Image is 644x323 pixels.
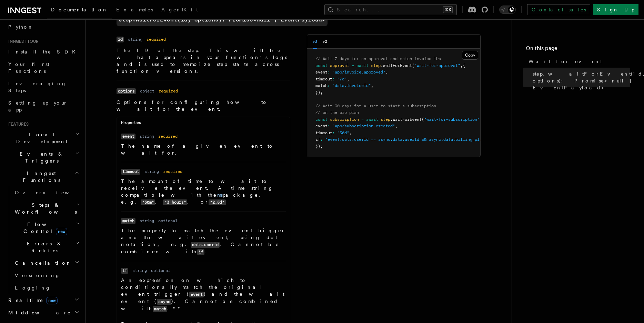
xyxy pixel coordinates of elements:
[324,4,457,15] button: Search...⌘K
[159,88,178,94] dd: required
[361,117,364,122] span: =
[6,170,74,184] span: Inngest Functions
[390,117,422,122] span: .waitForEvent
[332,77,335,81] span: :
[462,51,478,60] button: Copy
[6,21,81,33] a: Python
[422,117,424,122] span: (
[6,46,81,58] a: Install the SDK
[12,260,72,266] span: Cancellation
[141,199,155,205] code: "30m"
[593,4,638,15] a: Sign Up
[6,131,75,145] span: Local Development
[332,130,335,135] span: :
[140,88,154,94] dd: object
[6,186,81,294] div: Inngest Functions
[121,268,128,274] code: if
[463,63,465,68] span: {
[12,269,81,282] a: Versioning
[323,35,327,49] button: v2
[315,110,359,115] span: // on the pro plan
[315,90,323,95] span: });
[315,144,323,149] span: });
[153,306,167,312] code: match
[47,2,112,19] a: Documentation
[6,309,71,316] span: Middleware
[337,130,349,135] span: "30d"
[217,192,223,198] a: ms
[6,77,81,97] a: Leveraging Steps
[6,58,81,77] a: Your first Functions
[328,124,330,128] span: :
[197,249,204,255] code: if
[128,37,142,42] dd: string
[117,13,328,26] a: step.waitForEvent(id, options): Promise<null | EventPayload>
[46,297,58,304] span: new
[385,70,388,75] span: ,
[117,120,290,128] div: Properties
[189,292,204,297] code: event
[6,306,81,319] button: Middleware
[320,137,323,142] span: :
[315,117,328,122] span: const
[337,77,347,81] span: "7d"
[349,130,352,135] span: ,
[460,63,463,68] span: ,
[12,237,81,257] button: Errors & Retries
[330,63,349,68] span: approval
[414,63,460,68] span: "wait-for-approval"
[116,7,153,12] span: Examples
[8,61,49,74] span: Your first Functions
[151,268,170,273] dd: optional
[347,77,349,81] span: ,
[328,83,330,88] span: :
[330,117,359,122] span: subscription
[8,100,68,112] span: Setting up your app
[140,218,154,224] dd: string
[121,227,286,255] p: The property to match the event trigger and the wait event, using dot-notation, e.g. . Cannot be ...
[121,218,135,224] code: match
[371,83,373,88] span: ,
[6,97,81,116] a: Setting up your app
[395,124,398,128] span: ,
[140,134,154,139] dd: string
[121,169,140,175] code: timeout
[12,257,81,269] button: Cancellation
[117,37,124,42] code: id
[117,88,136,94] code: options
[332,70,385,75] span: "app/invoice.approved"
[424,117,480,122] span: "wait-for-subscription"
[315,63,328,68] span: const
[352,63,354,68] span: =
[117,99,290,112] p: Options for configuring how to wait for the event.
[315,70,328,75] span: event
[15,273,60,278] span: Versioning
[191,242,220,248] code: data.userId
[315,104,436,108] span: // Wait 30 days for a user to start a subscription
[366,117,378,122] span: await
[332,83,371,88] span: "data.invoiceId"
[12,221,76,235] span: Flow Control
[144,169,159,174] dd: string
[12,202,77,215] span: Steps & Workflows
[51,7,108,12] span: Documentation
[325,137,509,142] span: "event.data.userId == async.data.userId && async.data.billing_plan == 'pro'"
[6,150,75,164] span: Events & Triggers
[132,268,147,273] dd: string
[12,199,81,218] button: Steps & Workflows
[315,56,441,61] span: // Wait 7 days for an approval and match invoice IDs
[499,6,516,14] button: Toggle dark mode
[121,178,286,206] p: The amount of time to wait to receive the event. A time string compatible with the package, e.g. ...
[530,68,630,94] a: step.waitForEvent(id, options): Promise<null | EventPayload>
[529,58,602,65] span: Wait for event
[6,167,81,186] button: Inngest Functions
[157,299,171,305] code: async
[12,218,81,237] button: Flow Controlnew
[12,282,81,294] a: Logging
[6,294,81,306] button: Realtimenew
[315,83,328,88] span: match
[117,47,290,75] p: The ID of the step. This will be what appears in your function's logs and is used to memoize step...
[8,81,67,93] span: Leveraging Steps
[121,143,286,156] p: The name of a given event to wait for.
[527,4,590,15] a: Contact sales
